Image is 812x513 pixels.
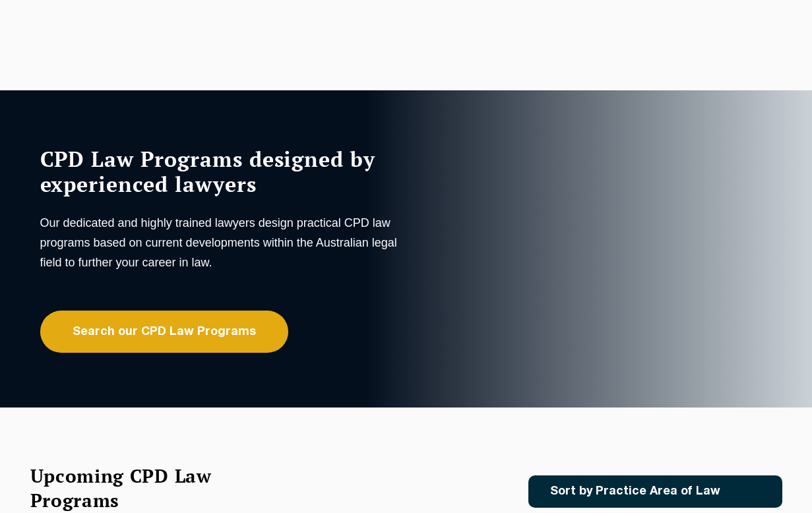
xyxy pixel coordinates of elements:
img: Icon [741,486,757,497]
a: Search our CPD Law Programs [40,311,288,353]
h1: CPD Law Programs designed by experienced lawyers [40,146,403,196]
p: Our dedicated and highly trained lawyers design practical CPD law programs based on current devel... [40,213,403,272]
a: Sort by Practice Area of Law [528,475,782,508]
h2: Upcoming CPD Law Programs [30,464,245,512]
